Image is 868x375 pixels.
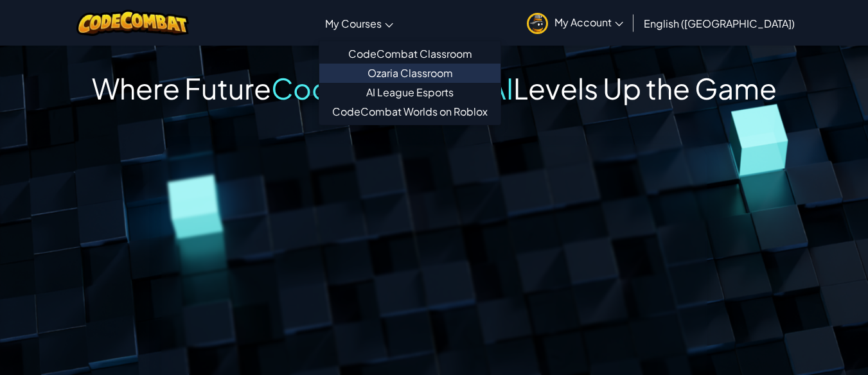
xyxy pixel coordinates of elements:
[513,70,777,106] span: Levels Up the Game
[319,83,500,102] a: AI League Esports
[319,6,400,40] a: My Courses
[76,10,189,36] img: CodeCombat logo
[92,70,271,106] span: Where Future
[554,15,623,29] span: My Account
[637,6,801,40] a: English ([GEOGRAPHIC_DATA])
[325,17,382,30] span: My Courses
[527,13,548,34] img: avatar
[319,64,500,83] a: Ozaria Classroom
[271,70,371,106] span: Coders
[520,3,630,43] a: My Account
[644,17,795,30] span: English ([GEOGRAPHIC_DATA])
[319,102,500,121] a: CodeCombat Worlds on Roblox
[319,44,500,64] a: CodeCombat Classroom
